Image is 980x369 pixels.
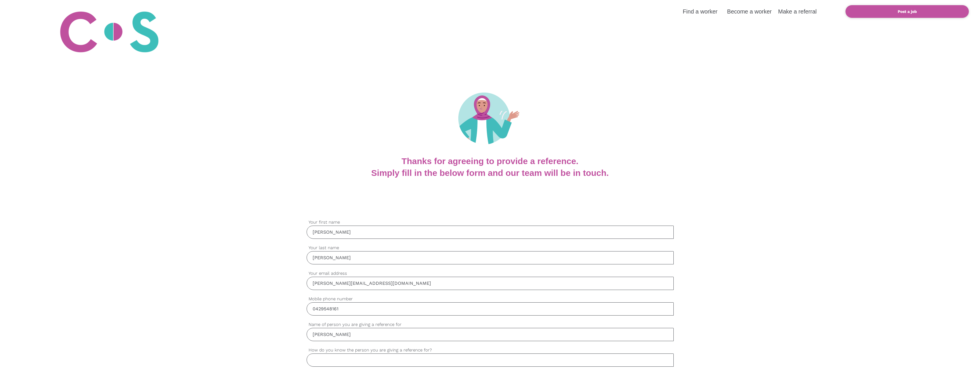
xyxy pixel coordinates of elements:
[307,219,674,226] label: Your first name
[307,270,674,277] label: Your email address
[402,156,578,166] b: Thanks for agreeing to provide a reference.
[307,296,674,302] label: Mobile phone number
[307,321,674,328] label: Name of person you are giving a reference for
[845,5,969,18] a: Post a job
[307,347,674,353] label: How do you know the person you are giving a reference for?
[307,245,674,251] label: Your last name
[683,8,718,15] a: Find a worker
[778,8,817,15] a: Make a referral
[898,9,917,14] b: Post a job
[727,8,772,15] a: Become a worker
[371,168,609,178] b: Simply fill in the below form and our team will be in touch.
